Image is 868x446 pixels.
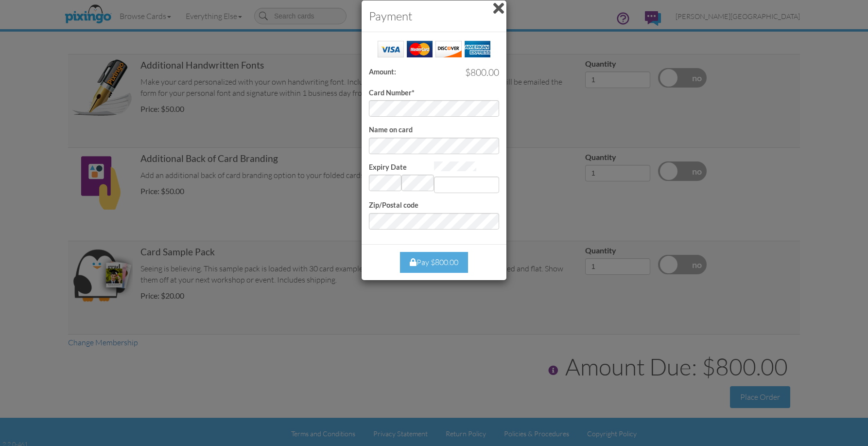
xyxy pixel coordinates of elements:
[369,162,407,173] label: Expiry Date
[369,8,499,24] h3: Payment
[369,200,418,211] label: Zip/Postal code
[400,252,468,273] div: Pay $800.00
[369,125,413,135] label: Name on card
[369,88,415,98] label: Card Number*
